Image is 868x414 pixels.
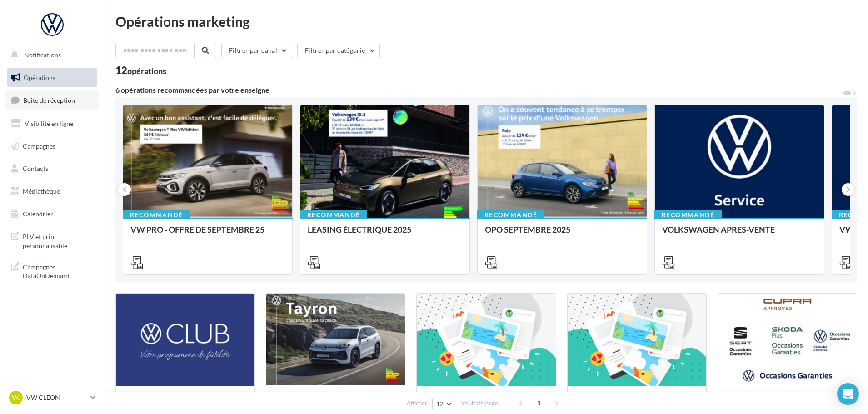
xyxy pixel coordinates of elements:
span: Afficher [407,399,427,408]
span: Visibilité en ligne [25,120,73,127]
div: Recommandé [300,210,367,220]
span: Contacts [23,165,48,172]
span: Médiathèque [23,187,60,195]
a: Campagnes [5,137,99,156]
div: OPO SEPTEMBRE 2025 [485,225,639,243]
div: Recommandé [123,210,190,220]
span: Campagnes [23,142,55,150]
p: VW CLEON [26,393,87,402]
span: Boîte de réception [23,96,75,104]
a: Opérations [5,68,99,87]
span: Opérations [24,74,55,81]
div: LEASING ÉLECTRIQUE 2025 [308,225,462,243]
button: Notifications [5,45,95,65]
span: 1 [532,396,546,410]
div: opérations [127,67,166,75]
a: Contacts [5,159,99,178]
div: Open Intercom Messenger [837,383,859,405]
div: 6 opérations recommandées par votre enseigne [115,86,843,94]
button: Filtrer par canal [221,43,292,58]
span: VC [12,393,20,402]
a: Calendrier [5,205,99,224]
div: VW PRO - OFFRE DE SEPTEMBRE 25 [130,225,285,243]
span: Campagnes DataOnDemand [23,261,94,280]
span: Notifications [24,51,61,59]
a: Médiathèque [5,182,99,201]
a: Boîte de réception [5,90,99,110]
a: Visibilité en ligne [5,114,99,133]
div: Recommandé [654,210,722,220]
div: 12 [115,65,166,75]
button: 12 [432,398,455,410]
span: 12 [436,400,444,408]
a: Campagnes DataOnDemand [5,257,99,284]
a: PLV et print personnalisable [5,227,99,254]
button: Filtrer par catégorie [297,43,380,58]
span: PLV et print personnalisable [23,230,94,250]
a: VC VW CLEON [7,389,97,406]
div: Opérations marketing [115,15,857,28]
div: VOLKSWAGEN APRES-VENTE [662,225,817,243]
span: Calendrier [23,210,53,218]
div: Recommandé [477,210,544,220]
span: résultats/page [460,399,498,408]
